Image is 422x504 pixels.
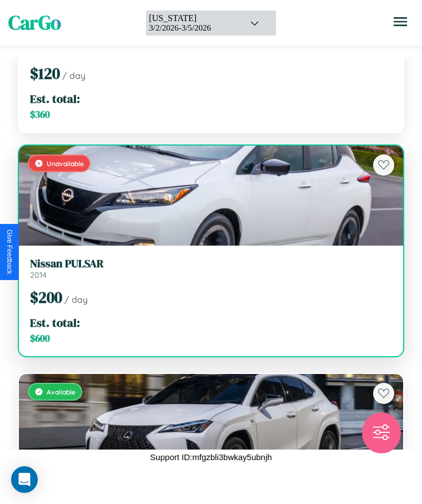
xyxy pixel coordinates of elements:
[30,270,47,280] span: 2014
[64,294,88,305] span: / day
[6,229,13,275] div: Give Feedback
[47,159,84,168] span: Unavailable
[30,63,60,84] span: $ 120
[149,23,235,33] div: 3 / 2 / 2026 - 3 / 5 / 2026
[30,257,392,280] a: Nissan PULSAR2014
[149,13,235,23] div: [US_STATE]
[30,332,50,345] span: $ 600
[30,257,392,270] h3: Nissan PULSAR
[150,450,272,465] p: Support ID: mfgzbli3bwkay5ubnjh
[62,70,86,81] span: / day
[11,466,38,493] div: Open Intercom Messenger
[30,315,80,331] span: Est. total:
[30,287,62,308] span: $ 200
[30,91,80,107] span: Est. total:
[8,9,61,36] span: CarGo
[30,108,50,121] span: $ 360
[47,388,76,396] span: Available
